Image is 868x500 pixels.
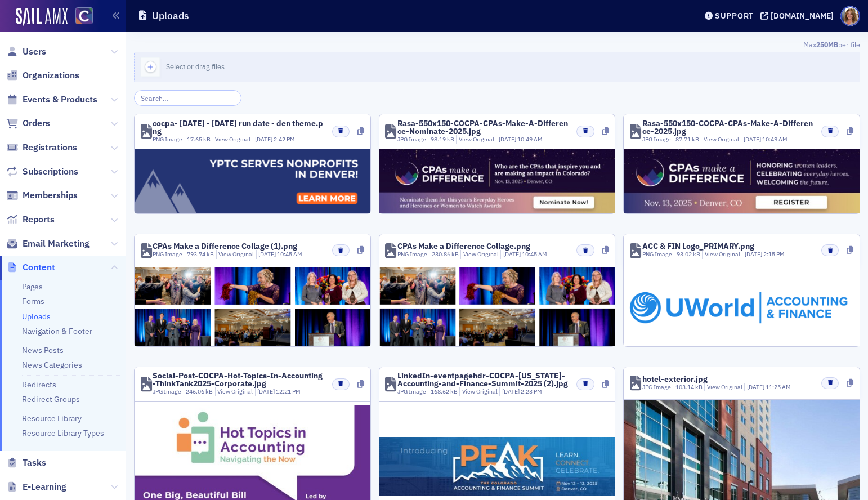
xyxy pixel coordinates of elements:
div: PNG Image [397,250,427,259]
span: Users [23,46,46,58]
div: Support [715,11,754,21]
div: 168.62 kB [428,387,458,396]
div: cocpa- [DATE] - [DATE] run date - den theme.png [153,119,324,135]
a: Pages [22,282,43,292]
a: View Original [707,383,742,391]
a: Reports [6,213,55,226]
div: CPAs Make a Difference Collage (1).png [153,242,297,250]
span: 10:49 AM [762,135,788,143]
span: [DATE] [255,135,274,143]
span: [DATE] [744,135,762,143]
div: [DOMAIN_NAME] [771,11,834,21]
span: Reports [23,213,55,226]
div: JPG Image [397,387,426,396]
div: 793.74 kB [185,250,214,259]
span: 10:45 AM [522,250,547,258]
a: Registrations [6,141,77,154]
span: [DATE] [745,250,763,258]
span: [DATE] [502,387,521,395]
div: PNG Image [153,250,182,259]
a: View Original [705,250,740,258]
span: Tasks [23,457,46,469]
a: News Posts [22,345,64,355]
a: Users [6,46,46,58]
a: Redirects [22,380,56,390]
div: ACC & FIN Logo_PRIMARY.png [642,242,754,250]
span: Email Marketing [23,238,90,250]
img: SailAMX [16,8,68,26]
span: 250MB [816,40,838,49]
div: Rasa-550x150-COCPA-CPAs-Make-A-Difference-2025.jpg [642,119,813,135]
div: JPG Image [153,387,181,396]
a: View Original [217,387,253,395]
a: Organizations [6,69,79,82]
span: Content [23,261,55,274]
a: View Original [459,135,494,143]
a: News Categories [22,360,82,370]
a: Events & Products [6,93,97,106]
div: PNG Image [153,135,182,144]
a: Memberships [6,189,78,202]
a: Resource Library Types [22,428,104,438]
h1: Uploads [152,9,189,23]
div: 98.19 kB [428,135,454,144]
span: 2:23 PM [521,387,542,395]
div: Social-Post-COCPA-Hot-Topics-In-Accounting-ThinkTank2025-Corporate.jpg [153,372,324,387]
span: Organizations [23,69,79,82]
div: JPG Image [397,135,426,144]
span: [DATE] [257,387,276,395]
img: SailAMX [75,7,93,25]
div: JPG Image [642,383,671,392]
span: 11:25 AM [766,383,791,391]
div: JPG Image [642,135,671,144]
a: Tasks [6,457,46,469]
a: Resource Library [22,413,82,423]
span: Events & Products [23,93,97,106]
button: [DOMAIN_NAME] [760,12,838,20]
a: Subscriptions [6,166,78,178]
span: 12:21 PM [276,387,301,395]
span: 10:45 AM [277,250,302,258]
a: Content [6,261,55,274]
div: PNG Image [642,250,672,259]
span: [DATE] [503,250,522,258]
div: hotel-exterior.jpg [642,375,708,383]
a: View Original [704,135,739,143]
div: CPAs Make a Difference Collage.png [397,242,530,250]
a: Email Marketing [6,238,90,250]
span: Memberships [23,189,78,202]
div: 87.71 kB [673,135,699,144]
span: Subscriptions [23,166,78,178]
div: Max per file [134,39,860,52]
span: E-Learning [23,481,66,493]
div: 17.65 kB [185,135,211,144]
span: 2:15 PM [763,250,785,258]
a: View Homepage [68,7,93,26]
a: Redirect Groups [22,394,80,404]
span: 2:42 PM [274,135,295,143]
a: View Original [463,250,499,258]
a: View Original [215,135,250,143]
span: Registrations [23,141,77,154]
a: Orders [6,117,50,130]
div: 103.14 kB [673,383,703,392]
span: [DATE] [499,135,517,143]
a: E-Learning [6,481,66,493]
span: 10:49 AM [517,135,543,143]
span: Profile [840,6,860,26]
div: Rasa-550x150-COCPA-CPAs-Make-A-Difference-Nominate-2025.jpg [397,119,569,135]
span: [DATE] [258,250,277,258]
div: 230.86 kB [429,250,459,259]
input: Search… [134,90,241,106]
span: Orders [23,117,50,130]
div: 246.06 kB [184,387,213,396]
span: [DATE] [747,383,766,391]
div: LinkedIn-eventpagehdr-COCPA-[US_STATE]-Accounting-and-Finance-Summit-2025 (2).jpg [397,372,569,387]
a: Navigation & Footer [22,326,92,336]
a: Uploads [22,311,51,322]
a: Forms [22,296,44,306]
span: Select or drag files [166,62,225,71]
a: View Original [462,387,498,395]
div: 93.02 kB [674,250,700,259]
